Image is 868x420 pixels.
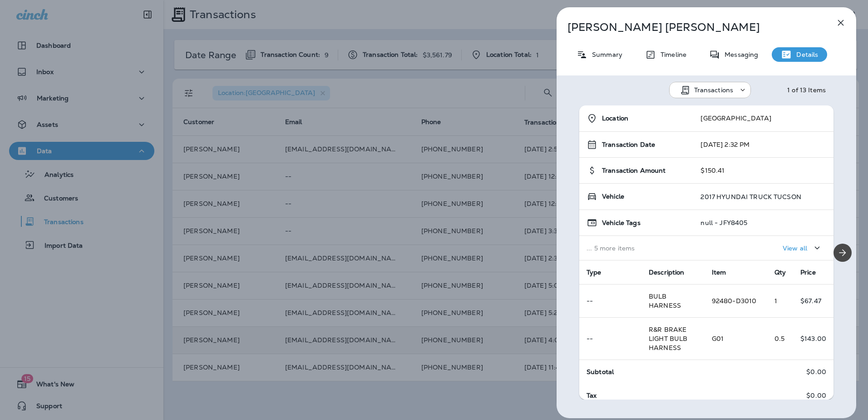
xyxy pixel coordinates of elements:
p: Details [792,51,818,58]
span: Transaction Date [602,141,655,149]
span: Subtotal [587,368,614,376]
td: [DATE] 2:32 PM [693,132,833,158]
button: Next [833,244,852,262]
span: 0.5 [774,335,784,343]
td: $150.41 [693,158,833,184]
span: Transaction Amount [602,167,666,175]
div: 1 of 13 Items [787,86,826,94]
span: Description [649,268,685,276]
span: 92480-D3010 [712,297,757,305]
span: Vehicle Tags [602,219,641,227]
span: Tax [587,391,597,400]
p: $67.47 [800,297,826,305]
span: G01 [712,335,724,343]
span: Location [602,115,628,122]
span: Item [712,268,726,276]
p: View all [783,245,807,252]
span: Qty [774,268,786,276]
p: $0.00 [806,392,826,399]
button: View all [779,240,826,256]
p: null - JFY8405 [700,219,747,226]
p: -- [587,297,634,305]
p: ... 5 more items [587,245,686,252]
span: 1 [774,297,777,305]
p: Summary [587,51,622,58]
span: Vehicle [602,193,624,200]
p: Messaging [720,51,758,58]
span: BULB HARNESS [649,292,681,310]
p: $0.00 [806,368,826,375]
p: Transactions [694,86,734,94]
td: [GEOGRAPHIC_DATA] [693,105,833,132]
p: Timeline [656,51,686,58]
p: -- [587,335,634,342]
span: R&R BRAKE LIGHT BULB HARNESS [649,325,687,352]
p: [PERSON_NAME] [PERSON_NAME] [567,21,815,34]
p: $143.00 [800,335,826,342]
p: 2017 HYUNDAI TRUCK TUCSON [700,193,801,200]
span: Price [800,268,816,276]
span: Type [587,268,602,276]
